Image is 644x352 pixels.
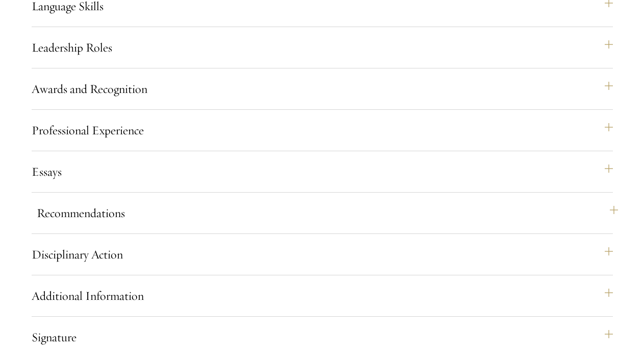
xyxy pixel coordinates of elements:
[32,284,613,308] button: Additional Information
[32,242,613,267] button: Disciplinary Action
[37,201,618,225] button: Recommendations
[32,35,613,60] button: Leadership Roles
[32,118,613,143] button: Professional Experience
[32,77,613,101] button: Awards and Recognition
[32,325,613,349] button: Signature
[32,159,613,184] button: Essays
